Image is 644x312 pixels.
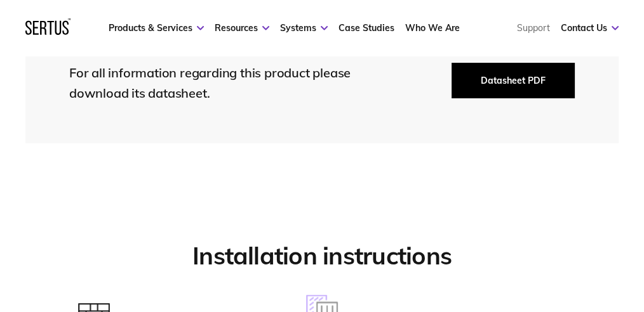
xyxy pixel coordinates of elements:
a: Support [517,22,550,34]
div: For all information regarding this product please download its datasheet. [69,63,374,103]
a: Who We Are [405,22,460,34]
a: Resources [215,22,269,34]
button: Datasheet PDF [452,63,575,98]
iframe: Chat Widget [416,166,644,312]
h2: Installation instructions [25,241,619,271]
div: Widżet czatu [416,166,644,312]
a: Case Studies [339,22,394,34]
a: Products & Services [109,22,204,34]
a: Contact Us [561,22,619,34]
a: Systems [280,22,328,34]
